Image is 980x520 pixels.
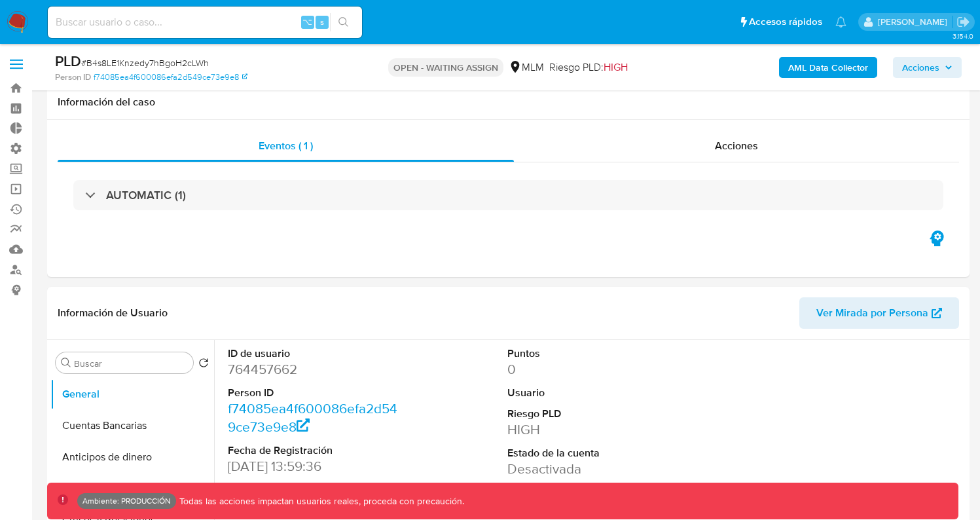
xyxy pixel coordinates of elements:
span: Eventos ( 1 ) [259,138,313,153]
dt: ID de usuario [228,346,401,361]
span: Acciones [902,57,939,78]
button: General [50,379,214,410]
p: OPEN - WAITING ASSIGN [388,58,503,77]
button: Buscar [61,358,71,368]
button: Volver al orden por defecto [198,358,209,372]
button: Archivos adjuntos [50,473,214,504]
dd: HIGH [507,420,681,439]
div: AUTOMATIC (1) [73,180,943,210]
span: Accesos rápidos [749,15,822,29]
div: MLM [509,60,544,75]
dt: Fecha de Registración [228,443,401,458]
a: f74085ea4f600086efa2d549ce73e9e8 [228,399,397,436]
button: Cuentas Bancarias [50,410,214,441]
dd: Desactivada [507,460,681,478]
button: search-icon [330,13,357,31]
b: Person ID [55,71,91,83]
button: Anticipos de dinero [50,441,214,473]
p: Todas las acciones impactan usuarios reales, proceda con precaución. [176,495,464,508]
a: f74085ea4f600086efa2d549ce73e9e8 [94,71,247,83]
span: s [320,16,324,28]
dd: 764457662 [228,360,401,379]
input: Buscar usuario o caso... [48,14,362,31]
dt: Riesgo PLD [507,407,681,421]
dt: Usuario [507,386,681,400]
a: Salir [956,15,970,29]
dt: Person ID [228,386,401,400]
dt: Puntos [507,346,681,361]
a: Notificaciones [835,16,846,28]
dt: Estado de la cuenta [507,446,681,460]
h1: Información de Usuario [58,306,168,320]
h1: Información del caso [58,96,959,109]
button: Acciones [893,57,962,78]
p: kevin.palacios@mercadolibre.com [878,16,952,28]
h3: AUTOMATIC (1) [106,188,186,202]
span: Acciones [715,138,758,153]
p: Ambiente: PRODUCCIÓN [82,498,171,504]
span: Ver Mirada por Persona [816,297,928,329]
span: HIGH [604,60,628,75]
input: Buscar [74,358,188,369]
b: AML Data Collector [788,57,868,78]
span: ⌥ [302,16,312,28]
dd: [DATE] 13:59:36 [228,457,401,475]
b: PLD [55,50,81,71]
span: # B4s8LE1Knzedy7hBgoH2cLWh [81,56,209,69]
button: Ver Mirada por Persona [799,297,959,329]
button: AML Data Collector [779,57,877,78]
dd: 0 [507,360,681,379]
span: Riesgo PLD: [549,60,628,75]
